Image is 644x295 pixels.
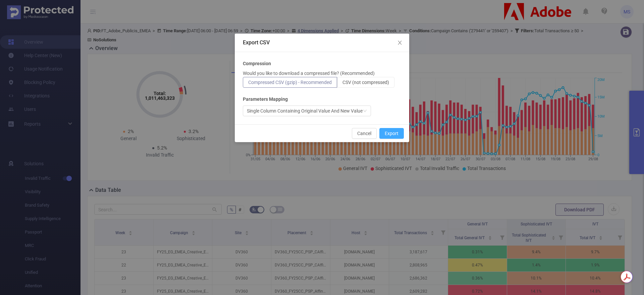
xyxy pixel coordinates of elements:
[247,106,363,116] div: Single Column Containing Original Value And New Value
[390,34,409,52] button: Close
[379,128,404,139] button: Export
[243,39,401,46] div: Export CSV
[243,96,288,103] b: Parameters Mapping
[342,80,389,85] span: CSV (not compressed)
[352,128,377,139] button: Cancel
[363,109,367,114] i: icon: down
[243,70,375,77] p: Would you like to download a compressed file? (Recommended)
[248,80,332,85] span: Compressed CSV (gzip) - Recommended
[397,40,402,45] i: icon: close
[243,60,271,67] b: Compression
